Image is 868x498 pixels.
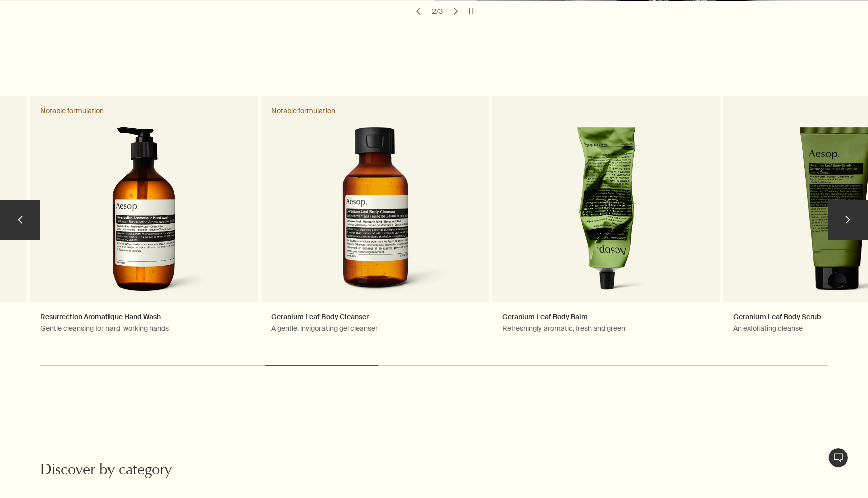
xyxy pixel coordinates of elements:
[429,7,445,16] div: 2 / 3
[261,96,489,352] a: Geranium Leaf Body CleanserA gentle, invigorating gel cleanserGeranium Leaf Body Cleanser 100 mL ...
[492,96,720,352] a: Geranium Leaf Body BalmRefreshingly aromatic, fresh and greenGeranium Leaf Body Balm 100 mL in gr...
[828,200,868,240] button: next slide
[464,4,478,18] button: pause
[40,461,303,481] h2: Discover by category
[828,448,848,468] button: Chat en direct
[449,4,463,18] button: next slide
[411,4,425,18] button: previous slide
[30,96,258,352] a: Resurrection Aromatique Hand WashGentle cleansing for hard-working handsResurrection Aromatique H...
